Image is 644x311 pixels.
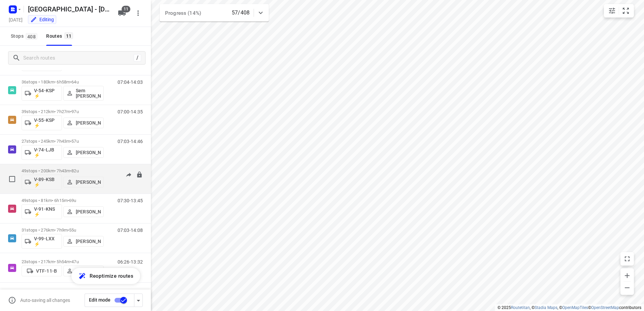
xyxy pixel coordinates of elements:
[46,32,75,40] div: Routes
[70,259,71,264] span: •
[76,179,101,185] p: [PERSON_NAME]
[63,177,104,187] button: [PERSON_NAME]
[26,33,37,40] span: 408
[34,117,59,128] p: V-55-KSP ⚡
[232,9,250,17] p: 57/408
[36,268,57,274] p: VTF-11-B
[76,268,101,274] p: [PERSON_NAME]
[22,198,104,203] p: 49 stops • 81km • 6h15m
[134,54,141,62] div: /
[63,117,104,128] button: [PERSON_NAME]
[22,204,62,219] button: V-91-KNS ⚡
[71,139,78,144] span: 57u
[22,228,104,233] p: 31 stops • 276km • 7h9m
[34,88,59,99] p: V-54-KSP ⚡
[497,305,641,310] li: © 2025 , © , © © contributors
[22,168,104,173] p: 49 stops • 200km • 7h43m
[76,239,101,244] p: [PERSON_NAME]
[68,228,69,233] span: •
[118,139,143,144] p: 07:03-14:46
[63,206,104,217] button: [PERSON_NAME]
[22,109,104,114] p: 39 stops • 212km • 7h27m
[22,139,104,144] p: 27 stops • 245km • 7h43m
[6,16,25,24] h5: Project date
[34,147,59,158] p: V-74-LJB ⚡
[134,296,142,304] div: Driver app settings
[22,145,62,160] button: V-74-LJB ⚡
[90,272,133,280] span: Reoptimize routes
[605,4,619,18] button: Map settings
[22,115,62,130] button: V-55-KSP ⚡
[131,6,145,20] button: More
[22,266,62,276] button: VTF-11-B
[76,88,101,99] p: Sem [PERSON_NAME]
[115,6,129,20] button: 11
[71,268,140,284] button: Reoptimize routes
[71,259,78,264] span: 47u
[160,4,269,22] div: Progress (14%)57/408
[63,147,104,158] button: [PERSON_NAME]
[64,32,73,39] span: 11
[76,120,101,126] p: [PERSON_NAME]
[136,171,143,179] button: Lock route
[70,79,71,84] span: •
[30,16,54,23] div: You are currently in edit mode.
[22,234,62,249] button: V-99-LXX ⚡
[562,305,588,310] a: OpenMapTiles
[70,109,71,114] span: •
[23,53,134,63] input: Search routes
[76,150,101,155] p: [PERSON_NAME]
[118,109,143,114] p: 07:00-14:35
[122,168,135,182] button: Send to driver
[11,32,39,40] span: Stops
[34,206,59,217] p: V-91-KNS ⚡
[71,79,78,84] span: 64u
[604,4,634,18] div: small contained button group
[22,259,104,264] p: 23 stops • 217km • 5h54m
[535,305,557,310] a: Stadia Maps
[25,4,112,14] h5: Rename
[89,297,110,303] span: Edit mode
[63,236,104,247] button: [PERSON_NAME]
[22,79,104,84] p: 36 stops • 180km • 6h58m
[122,6,130,12] span: 11
[118,228,143,233] p: 07:03-14:08
[22,86,62,101] button: V-54-KSP ⚡
[20,298,70,303] p: Auto-saving all changes
[5,172,19,186] span: Select
[591,305,619,310] a: OpenStreetMap
[22,175,62,189] button: V-89-KSB ⚡
[69,198,76,203] span: 69u
[118,79,143,85] p: 07:04-14:03
[71,168,78,173] span: 82u
[34,236,59,247] p: V-99-LXX ⚡
[165,10,201,16] span: Progress (14%)
[69,228,76,233] span: 55u
[118,198,143,203] p: 07:30-13:45
[34,177,59,187] p: V-89-KSB ⚡
[71,109,78,114] span: 97u
[511,305,530,310] a: Routetitan
[70,139,71,144] span: •
[63,266,104,276] button: [PERSON_NAME]
[619,4,633,18] button: Fit zoom
[70,168,71,173] span: •
[118,259,143,265] p: 06:26-13:32
[68,198,69,203] span: •
[63,86,104,101] button: Sem [PERSON_NAME]
[76,209,101,214] p: [PERSON_NAME]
